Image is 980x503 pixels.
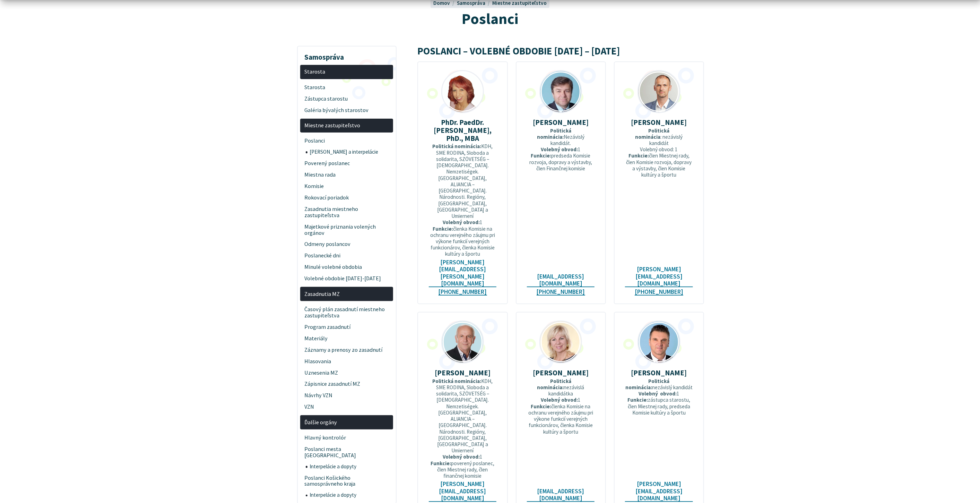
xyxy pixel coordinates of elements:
a: [PERSON_NAME][EMAIL_ADDRESS][PERSON_NAME][DOMAIN_NAME] [429,259,497,287]
span: Interpelácie a dopyty [310,461,389,472]
a: [EMAIL_ADDRESS][DOMAIN_NAME] [527,273,595,287]
a: Miestna rada [300,169,393,181]
img: marek_fedorecko [639,71,679,112]
span: Volebné obdobie [DATE]-[DATE] [304,273,389,284]
span: Poverený poslanec [304,158,389,169]
span: Program zasadnutí [304,321,389,333]
span: Interpelácie a dopyty [310,490,389,501]
a: Miestne zastupiteľstvo [300,119,393,133]
span: Poslanci [304,135,389,147]
img: Uršula Ambrušová (002) [442,71,483,112]
span: Uznesenia MZ [304,367,389,378]
span: Návrhy VZN [304,390,389,401]
span: Záznamy a prenosy zo zasadnutí [304,344,389,356]
p: KDH, SME RODINA, Sloboda a solidarita, SZÖVETSÉG – [DEMOGRAPHIC_DATA]. Nemzetiségek. [GEOGRAPHIC_... [429,378,497,479]
a: Hlavný kontrolór [300,432,393,443]
strong: Volebný obvod: [639,390,677,397]
strong: Politická nominácia: [433,143,482,150]
span: Poslanci mesta [GEOGRAPHIC_DATA] [304,443,389,461]
strong: Funkcie: [431,460,451,467]
span: Poslanci Košického samosprávneho kraja [304,472,389,490]
strong: PhDr. PaedDr. [PERSON_NAME], PhD., MBA [434,118,492,143]
span: Materiály [304,333,389,344]
a: Interpelácie a dopyty [306,490,393,501]
a: Zasadnutia miestneho zastupiteľstva [300,203,393,221]
strong: Funkcie: [433,225,453,232]
a: Program zasadnutí [300,321,393,333]
a: Zasadnutia MZ [300,287,393,301]
a: VZN [300,401,393,413]
span: Starosta [304,82,389,93]
strong: [PERSON_NAME] [533,118,589,127]
span: Hlasovania [304,356,389,367]
a: [EMAIL_ADDRESS][DOMAIN_NAME] [527,488,595,502]
a: [PERSON_NAME][EMAIL_ADDRESS][DOMAIN_NAME] [625,480,693,502]
span: Odmeny poslancov [304,239,389,250]
a: Zápisnice zasadnutí MZ [300,378,393,390]
a: Záznamy a prenosy zo zasadnutí [300,344,393,356]
a: Starosta [300,82,393,93]
span: Komisie [304,181,389,192]
a: Galéria bývalých starostov [300,104,393,116]
a: Návrhy VZN [300,390,393,401]
strong: [PERSON_NAME] [533,368,589,377]
a: Poslanci mesta [GEOGRAPHIC_DATA] [300,443,393,461]
a: Volebné obdobie [DATE]-[DATE] [300,273,393,284]
span: Zasadnutia MZ [304,288,389,300]
a: Starosta [300,65,393,79]
span: Poslanecké dni [304,250,389,262]
a: Interpelácie a dopyty [306,461,393,472]
a: Uznesenia MZ [300,367,393,378]
span: Hlavný kontrolór [304,432,389,443]
span: Ďalšie orgány [304,417,389,428]
p: nezávislá kandidátka 1 členka Komisie na ochranu verejného záujmu pri výkone funkcií verejných fu... [527,378,595,435]
strong: [PERSON_NAME] [631,118,687,127]
a: Materiály [300,333,393,344]
img: DSC_6385 [540,322,581,363]
a: Poslanci Košického samosprávneho kraja [300,472,393,490]
strong: Politická nominácia: [433,378,482,384]
span: Majetkové priznania volených orgánov [304,221,389,239]
a: Časový plán zasadnutí miestneho zastupiteľstva [300,304,393,321]
strong: Politická nominácia: [537,127,571,140]
p: KDH, SME RODINA, Sloboda a solidarita, SZÖVETSÉG – [DEMOGRAPHIC_DATA]. Nemzetiségek. [GEOGRAPHIC_... [429,143,497,257]
span: Zasadnutia miestneho zastupiteľstva [304,203,389,221]
a: Majetkové priznania volených orgánov [300,221,393,239]
a: [PERSON_NAME] a interpelácie [306,147,393,158]
p: nezávislý kandidát 1 zástupca starostu, člen Miestnej rady, predseda Komisie kultúry a športu [625,378,693,416]
a: Poverený poslanec [300,158,393,169]
img: Beres_15x20 [540,71,581,112]
strong: Volebný obvod: [541,397,578,403]
img: Fige__ [442,322,483,363]
span: Miestna rada [304,169,389,181]
span: Poslanci [462,9,518,28]
span: Starosta [304,66,389,78]
span: VZN [304,401,389,413]
strong: Volebný obvod: [541,146,578,153]
span: Zápisnice zasadnutí MZ [304,378,389,390]
strong: [PERSON_NAME] [631,368,687,377]
span: Rokovací poriadok [304,192,389,203]
img: janitor__2_ [639,322,679,363]
span: Zástupca starostu [304,93,389,104]
span: Minulé volebné obdobia [304,262,389,273]
a: [PHONE_NUMBER] [635,288,683,296]
strong: Volebný obvod: [443,219,480,225]
a: Odmeny poslancov [300,239,393,250]
strong: Funkcie: [627,397,648,403]
a: Poslanci [300,135,393,147]
strong: Funkcie: [531,152,552,159]
span: Časový plán zasadnutí miestneho zastupiteľstva [304,304,389,321]
span: Miestne zastupiteľstvo [304,120,389,131]
a: [PERSON_NAME][EMAIL_ADDRESS][DOMAIN_NAME] [429,480,497,502]
p: Nezávislý kandidát. 1 predseda Komisie rozvoja, dopravy a výstavby, člen Finančnej komisie [527,128,595,172]
strong: Politická nominácia: [625,378,670,391]
strong: Politická nominácia [635,127,669,140]
a: Rokovací poriadok [300,192,393,203]
span: [PERSON_NAME] a interpelácie [310,147,389,158]
span: Galéria bývalých starostov [304,104,389,116]
strong: Volebný obvod: [443,453,480,460]
a: [PHONE_NUMBER] [537,288,585,296]
strong: Funkcie: [628,152,649,159]
span: POSLANCI – VOLEBNÉ OBDOBIE [DATE] – [DATE] [417,45,620,57]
